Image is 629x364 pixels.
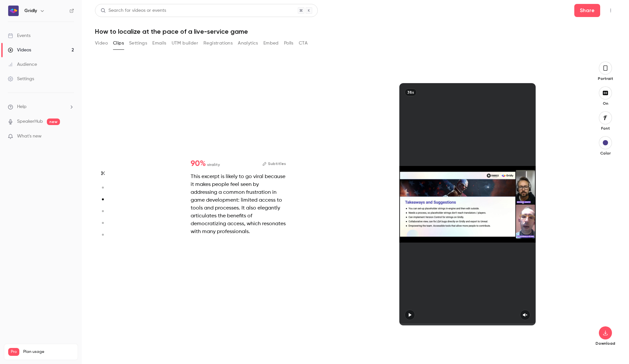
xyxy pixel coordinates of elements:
p: Portrait [595,76,616,81]
div: Settings [8,76,34,82]
div: v 4.0.25 [18,10,32,16]
button: Embed [263,38,279,48]
button: Clips [113,38,124,48]
img: Gridly [8,6,19,16]
div: This excerpt is likely to go viral because it makes people feel seen by addressing a common frust... [191,173,286,236]
iframe: Noticeable Trigger [66,134,74,139]
div: Search for videos or events [101,7,166,14]
div: Audience [8,61,37,68]
button: Analytics [238,38,258,48]
img: tab_keywords_by_traffic_grey.svg [65,38,70,43]
span: Help [17,103,27,110]
div: Videos [8,47,31,53]
span: Plan usage [23,349,74,355]
button: Top Bar Actions [605,5,616,16]
p: Color [595,151,616,156]
button: Emails [152,38,166,48]
button: UTM builder [172,38,198,48]
li: help-dropdown-opener [8,103,74,110]
span: new [47,118,60,125]
button: Registrations [203,38,233,48]
button: Polls [284,38,294,48]
img: tab_domain_overview_orange.svg [18,38,23,43]
button: CTA [299,38,308,48]
button: Video [95,38,108,48]
h1: How to localize at the pace of a live-service game [95,27,616,35]
div: Keywords by Traffic [72,39,110,43]
span: virality [207,162,220,168]
button: Share [574,4,600,17]
button: Settings [129,38,147,48]
span: 90 % [191,160,206,168]
button: Subtitles [262,160,286,168]
p: On [595,101,616,106]
div: Domain: [DOMAIN_NAME] [17,17,72,22]
img: website_grey.svg [10,17,16,22]
p: Download [595,341,616,346]
p: Font [595,126,616,131]
img: logo_orange.svg [10,10,16,16]
div: Domain Overview [25,39,59,43]
div: Events [8,32,30,39]
h6: Gridly [24,8,37,14]
a: SpeakerHub [17,118,43,125]
span: What's new [17,133,42,140]
span: Pro [8,348,19,356]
